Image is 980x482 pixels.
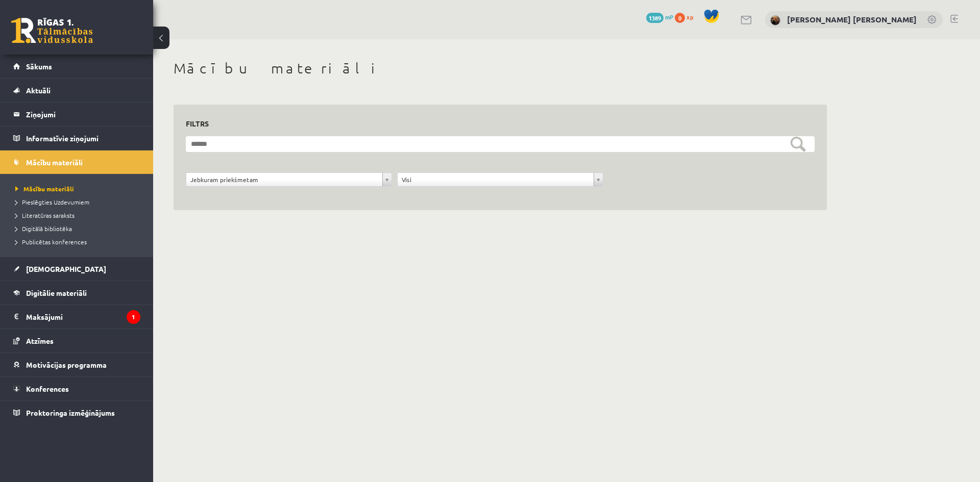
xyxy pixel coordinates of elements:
[13,79,140,102] a: Aktuāli
[15,237,143,246] a: Publicētas konferences
[13,353,140,376] a: Motivācijas programma
[26,305,140,328] legend: Maksājumi
[13,329,140,352] a: Atzīmes
[186,173,391,186] a: Jebkuram priekšmetam
[26,360,107,369] span: Motivācijas programma
[15,198,89,206] span: Pieslēgties Uzdevumiem
[402,173,590,186] span: Visi
[26,103,140,126] legend: Ziņojumi
[675,13,685,23] span: 0
[26,384,69,393] span: Konferences
[190,173,378,186] span: Jebkuram priekšmetam
[398,173,603,186] a: Visi
[26,336,54,345] span: Atzīmes
[646,13,664,23] span: 1389
[15,197,143,207] a: Pieslēgties Uzdevumiem
[13,150,140,174] a: Mācību materiāli
[13,401,140,424] a: Proktoringa izmēģinājums
[665,13,673,21] span: mP
[687,13,693,21] span: xp
[13,126,140,150] a: Informatīvie ziņojumi
[15,224,143,233] a: Digitālā bibliotēka
[770,15,780,26] img: Pēteris Anatolijs Drazlovskis
[787,14,917,24] a: [PERSON_NAME] [PERSON_NAME]
[13,55,140,78] a: Sākums
[26,408,115,417] span: Proktoringa izmēģinājums
[646,13,673,21] a: 1389 mP
[174,60,827,77] h1: Mācību materiāli
[675,13,698,21] a: 0 xp
[26,62,52,71] span: Sākums
[26,288,87,297] span: Digitālie materiāli
[13,305,140,328] a: Maksājumi1
[13,377,140,400] a: Konferences
[13,103,140,126] a: Ziņojumi
[186,117,802,131] h3: Filtrs
[26,126,140,150] legend: Informatīvie ziņojumi
[26,86,51,95] span: Aktuāli
[15,185,74,193] span: Mācību materiāli
[13,257,140,281] a: [DEMOGRAPHIC_DATA]
[13,281,140,305] a: Digitālie materiāli
[15,224,72,233] span: Digitālā bibliotēka
[11,18,93,43] a: Rīgas 1. Tālmācības vidusskola
[15,238,87,246] span: Publicētas konferences
[15,211,75,219] span: Literatūras saraksts
[26,264,106,273] span: [DEMOGRAPHIC_DATA]
[127,310,140,324] i: 1
[15,211,143,220] a: Literatūras saraksts
[15,184,143,193] a: Mācību materiāli
[26,158,83,167] span: Mācību materiāli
